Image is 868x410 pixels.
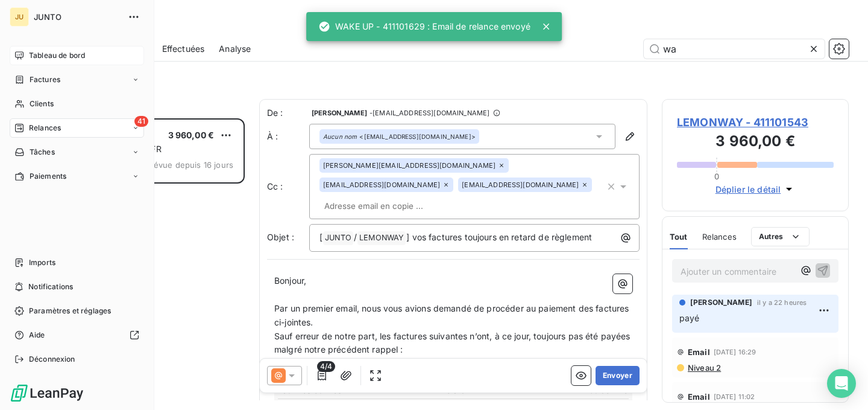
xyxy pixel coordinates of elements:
span: Objet : [267,232,294,242]
span: Clients [30,98,54,109]
div: WAKE UP - 411101629 : Email de relance envoyé [318,16,530,37]
span: Déconnexion [29,354,75,365]
span: Tableau de bord [29,50,85,61]
span: 4/4 [317,361,335,372]
span: JUNTO [323,231,353,245]
span: 3 960,00 € [168,130,215,140]
span: ] vos factures toujours en retard de règlement [406,232,592,242]
span: prévue depuis 16 jours [146,160,233,170]
span: payé [679,313,700,323]
span: Bonjour, [274,275,306,286]
span: [DATE] 11:02 [714,393,755,400]
a: Aide [10,325,144,345]
span: [PERSON_NAME] [312,109,367,117]
span: Notifications [28,281,73,292]
span: / [354,232,357,242]
span: - [EMAIL_ADDRESS][DOMAIN_NAME] [370,109,489,117]
span: Analyse [219,43,251,55]
span: Relances [702,232,737,242]
span: Effectuées [162,43,205,55]
span: Tâches [30,147,55,158]
button: Déplier le détail [712,182,799,196]
span: Imports [29,257,55,268]
img: Logo LeanPay [10,383,84,403]
span: Email [688,392,710,402]
span: [PERSON_NAME] [690,297,752,308]
input: Adresse email en copie ... [319,197,459,215]
span: 0 [714,171,719,181]
span: LEMONWAY [357,231,406,245]
span: Email [688,347,710,357]
span: Relances [29,123,61,133]
span: Sauf erreur de notre part, les factures suivantes n’ont, à ce jour, toujours pas été payées malgr... [274,331,633,355]
label: Cc : [267,181,309,193]
div: JU [10,7,29,27]
div: Open Intercom Messenger [827,369,856,398]
button: Envoyer [596,366,640,385]
span: il y a 22 heures [757,299,807,306]
span: Paramètres et réglages [29,306,111,316]
input: Rechercher [644,39,825,59]
span: LEMONWAY - 411101543 [677,114,834,130]
span: Aide [29,330,45,341]
div: <[EMAIL_ADDRESS][DOMAIN_NAME]> [323,132,476,141]
span: Factures [30,74,60,85]
span: [PERSON_NAME][EMAIL_ADDRESS][DOMAIN_NAME] [323,162,495,169]
h3: 3 960,00 € [677,130,834,155]
span: [ [319,232,322,242]
span: [EMAIL_ADDRESS][DOMAIN_NAME] [323,181,440,188]
span: Par un premier email, nous vous avions demandé de procéder au paiement des factures ci-jointes. [274,303,632,327]
span: [EMAIL_ADDRESS][DOMAIN_NAME] [462,181,579,188]
button: Autres [751,227,810,246]
span: Niveau 2 [687,363,721,373]
span: [DATE] 16:29 [714,348,756,356]
label: À : [267,130,309,143]
em: Aucun nom [323,132,357,141]
span: 41 [134,116,148,127]
span: JUNTO [34,12,121,22]
span: De : [267,107,309,119]
span: Tout [670,232,688,242]
span: Déplier le détail [715,183,781,196]
span: Paiements [30,171,66,182]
